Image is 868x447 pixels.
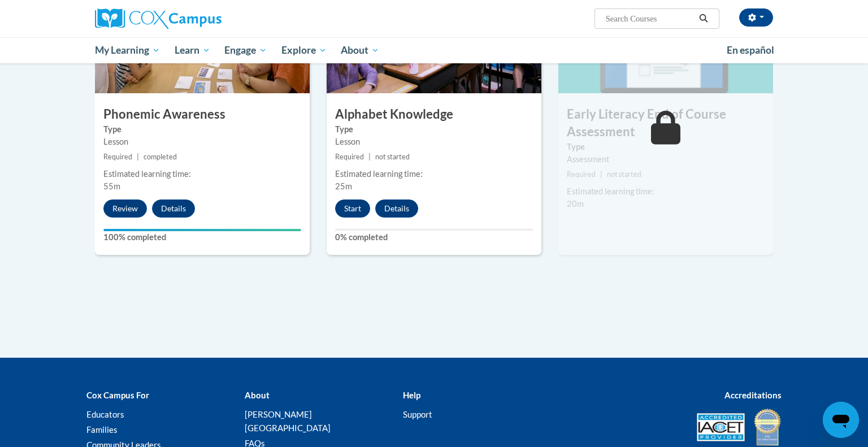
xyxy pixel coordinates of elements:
[95,44,160,57] span: My Learning
[375,199,418,218] button: Details
[607,170,641,179] span: not started
[103,136,301,148] div: Lesson
[167,37,218,63] a: Learn
[605,12,695,25] input: Search Courses
[567,153,765,166] div: Assessment
[403,390,420,400] b: Help
[217,37,274,63] a: Engage
[567,170,596,179] span: Required
[335,168,533,180] div: Estimated learning time:
[335,136,533,148] div: Lesson
[152,199,195,218] button: Details
[334,37,387,63] a: About
[335,153,364,161] span: Required
[86,409,124,419] a: Educators
[600,170,602,179] span: |
[103,123,301,136] label: Type
[567,185,765,198] div: Estimated learning time:
[719,38,782,62] a: En español
[753,407,782,447] img: IDA® Accredited
[86,424,118,435] a: Families
[823,402,859,438] iframe: Button to launch messaging window
[103,231,301,244] label: 100% completed
[103,153,132,161] span: Required
[375,153,410,161] span: not started
[175,44,210,57] span: Learn
[78,37,790,63] div: Main menu
[341,44,379,57] span: About
[327,106,541,123] h3: Alphabet Knowledge
[403,409,432,419] a: Support
[697,413,745,441] img: Accredited IACET® Provider
[335,231,533,244] label: 0% completed
[86,390,149,400] b: Cox Campus For
[695,12,712,25] button: Search
[558,106,773,141] h3: Early Literacy End of Course Assessment
[144,153,177,161] span: completed
[739,8,773,27] button: Account Settings
[95,8,310,29] a: Cox Campus
[103,199,147,218] button: Review
[567,199,584,209] span: 20m
[724,390,782,400] b: Accreditations
[245,409,331,433] a: [PERSON_NAME][GEOGRAPHIC_DATA]
[335,123,533,136] label: Type
[103,168,301,180] div: Estimated learning time:
[103,229,301,231] div: Your progress
[274,37,334,63] a: Explore
[103,181,120,191] span: 55m
[335,199,370,218] button: Start
[567,141,765,153] label: Type
[224,44,267,57] span: Engage
[727,44,774,56] span: En español
[95,106,310,123] h3: Phonemic Awareness
[137,153,139,161] span: |
[245,390,270,400] b: About
[88,37,167,63] a: My Learning
[95,8,222,29] img: Cox Campus
[368,153,371,161] span: |
[281,44,327,57] span: Explore
[335,181,352,191] span: 25m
